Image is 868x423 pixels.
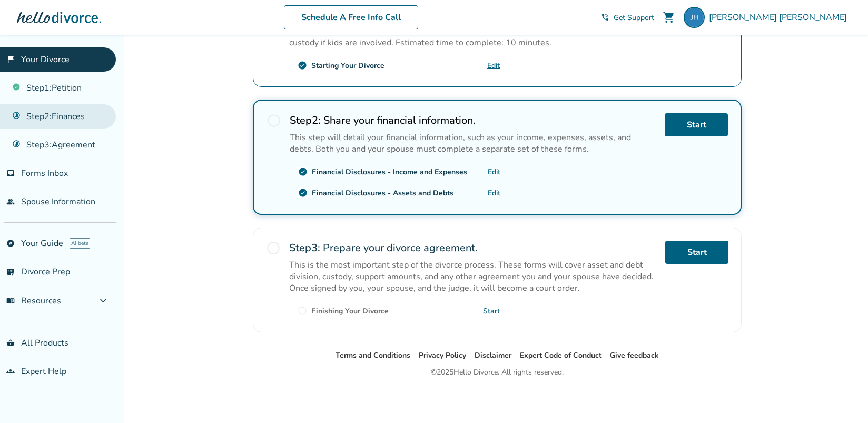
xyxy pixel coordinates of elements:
a: Edit [488,188,500,198]
a: Start [665,241,728,264]
span: radio_button_unchecked [267,113,281,128]
span: Forms Inbox [21,168,68,179]
div: © 2025 Hello Divorce. All rights reserved. [431,366,564,379]
a: Schedule A Free Info Call [284,5,418,29]
span: inbox [6,169,15,178]
span: people [6,198,15,206]
span: groups [6,367,15,376]
span: Resources [6,295,61,307]
p: This step will detail your financial information, such as your income, expenses, assets, and debt... [290,132,656,155]
span: Get Support [614,13,654,23]
a: Start [665,113,728,136]
span: radio_button_unchecked [266,241,281,255]
div: Starting Your Divorce [311,61,384,71]
span: shopping_cart [663,11,675,24]
img: jessmaness@gmail.com [684,7,705,28]
strong: Step 2 : [290,113,321,127]
span: menu_book [6,297,15,305]
a: phone_in_talkGet Support [601,13,654,23]
p: This is the most important step of the divorce process. These forms will cover asset and debt div... [289,259,657,294]
span: check_circle [298,61,307,70]
a: Terms and Conditions [336,350,410,360]
div: Financial Disclosures - Income and Expenses [312,167,467,177]
div: Financial Disclosures - Assets and Debts [312,188,453,198]
a: Privacy Policy [419,350,466,360]
span: list_alt_check [6,268,15,276]
iframe: Chat Widget [815,372,868,423]
a: Edit [487,61,500,71]
span: check_circle [298,188,308,198]
li: Give feedback [610,349,659,362]
h2: Share your financial information. [290,113,656,127]
span: radio_button_unchecked [298,306,307,316]
span: [PERSON_NAME] [PERSON_NAME] [709,12,851,23]
div: Finishing Your Divorce [311,306,389,316]
span: shopping_basket [6,339,15,347]
li: Disclaimer [475,349,511,362]
strong: Step 3 : [289,241,320,255]
span: flag_2 [6,55,15,64]
span: check_circle [298,167,308,176]
span: phone_in_talk [601,13,609,22]
span: explore [6,239,15,248]
a: Start [483,306,500,316]
span: expand_more [97,294,110,307]
a: Edit [488,167,500,177]
span: AI beta [70,238,90,249]
a: Expert Code of Conduct [520,350,601,360]
h2: Prepare your divorce agreement. [289,241,657,255]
